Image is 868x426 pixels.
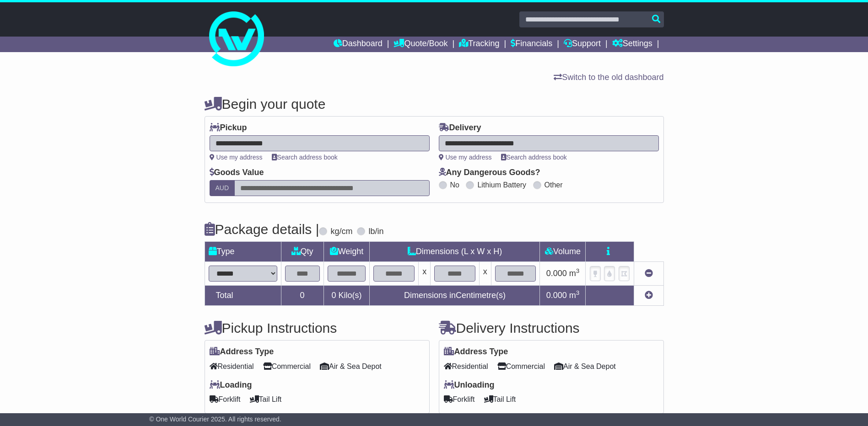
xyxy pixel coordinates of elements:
[370,286,540,306] td: Dimensions in Centimetre(s)
[210,123,247,133] label: Pickup
[334,37,383,52] a: Dashboard
[564,37,601,52] a: Support
[546,291,567,300] span: 0.000
[330,227,352,237] label: kg/cm
[394,37,447,52] a: Quote/Book
[205,222,319,237] h4: Package details |
[263,359,311,373] span: Commercial
[444,392,475,406] span: Forklift
[370,242,540,262] td: Dimensions (L x W x H)
[205,96,664,112] h4: Begin your quote
[210,392,241,406] span: Forklift
[450,181,459,189] label: No
[320,359,382,373] span: Air & Sea Depot
[439,154,492,161] a: Use my address
[554,73,663,82] a: Switch to the old dashboard
[545,181,563,189] label: Other
[439,168,540,178] label: Any Dangerous Goods?
[323,242,370,262] td: Weight
[554,359,616,373] span: Air & Sea Depot
[210,359,254,373] span: Residential
[501,154,567,161] a: Search address book
[210,180,235,196] label: AUD
[439,320,664,335] h4: Delivery Instructions
[459,37,499,52] a: Tracking
[576,289,580,296] sup: 3
[569,291,580,300] span: m
[419,262,431,286] td: x
[149,415,281,423] span: © One World Courier 2025. All rights reserved.
[645,291,653,300] a: Add new item
[546,269,567,278] span: 0.000
[477,181,526,189] label: Lithium Battery
[272,154,338,161] a: Search address book
[612,37,652,52] a: Settings
[210,154,263,161] a: Use my address
[210,168,264,178] label: Goods Value
[210,380,252,390] label: Loading
[444,359,488,373] span: Residential
[497,359,545,373] span: Commercial
[205,320,430,335] h4: Pickup Instructions
[205,286,281,306] td: Total
[281,286,323,306] td: 0
[479,262,491,286] td: x
[331,291,336,300] span: 0
[645,269,653,278] a: Remove this item
[576,267,580,274] sup: 3
[368,227,383,237] label: lb/in
[439,123,481,133] label: Delivery
[444,347,508,357] label: Address Type
[444,380,495,390] label: Unloading
[569,269,580,278] span: m
[250,392,282,406] span: Tail Lift
[210,347,274,357] label: Address Type
[205,242,281,262] td: Type
[511,37,552,52] a: Financials
[540,242,586,262] td: Volume
[323,286,370,306] td: Kilo(s)
[484,392,516,406] span: Tail Lift
[281,242,323,262] td: Qty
